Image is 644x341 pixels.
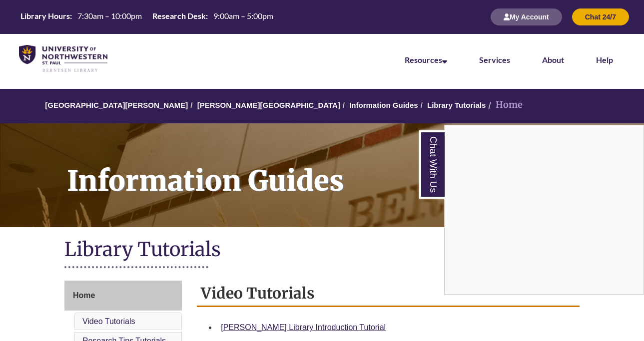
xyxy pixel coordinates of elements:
li: Home [486,98,523,112]
span: Home [73,291,95,300]
img: UNWSP Library Logo [19,45,107,73]
a: Information Guides [349,101,418,109]
iframe: Chat Widget [445,125,644,294]
a: Library Tutorials [427,101,486,109]
h2: Video Tutorials [197,281,580,307]
span: 9:00am – 5:00pm [213,11,273,20]
a: [PERSON_NAME] Library Introduction Tutorial [221,323,386,332]
span: 7:30am – 10:00pm [77,11,142,20]
a: My Account [491,12,562,21]
a: Video Tutorials [82,317,135,326]
a: Services [479,55,510,64]
a: Home [64,281,182,311]
table: Hours Today [16,10,277,23]
button: Chat 24/7 [572,8,629,25]
a: [PERSON_NAME][GEOGRAPHIC_DATA] [197,101,340,109]
a: Help [596,55,613,64]
a: Chat 24/7 [572,12,629,21]
a: Chat With Us [419,130,445,199]
button: My Account [491,8,562,25]
div: Chat With Us [444,125,644,295]
a: [GEOGRAPHIC_DATA][PERSON_NAME] [45,101,188,109]
h1: Information Guides [56,123,644,214]
th: Research Desk: [148,10,209,21]
h1: Library Tutorials [64,237,580,264]
a: Resources [405,55,447,64]
a: About [542,55,564,64]
th: Library Hours: [16,10,73,21]
a: Hours Today [16,10,277,24]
